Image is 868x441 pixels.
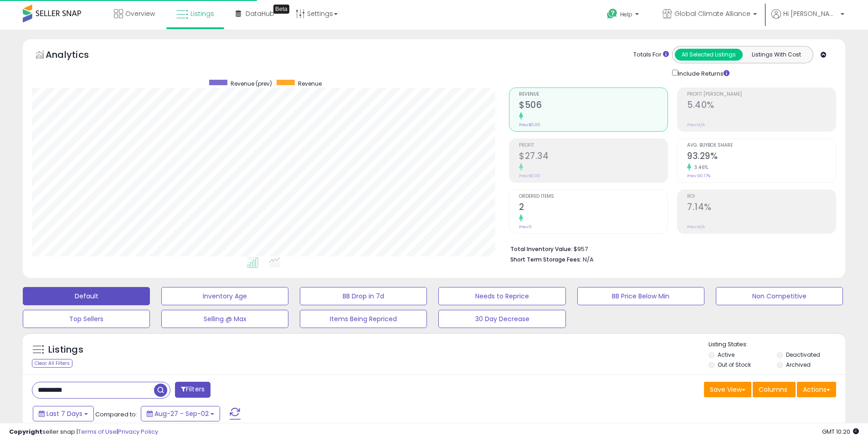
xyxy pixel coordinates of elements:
a: Privacy Policy [118,427,158,436]
span: N/A [583,255,594,264]
button: Inventory Age [161,287,288,305]
strong: Copyright [9,427,42,436]
small: Prev: N/A [687,122,705,128]
button: Default [23,287,150,305]
span: Revenue [298,80,322,87]
button: Listings With Cost [742,49,810,61]
small: Prev: 0 [519,224,532,230]
h2: 2 [519,202,668,214]
button: BB Price Below Min [577,287,704,305]
button: Needs to Reprice [438,287,565,305]
label: Active [718,351,734,359]
span: Last 7 Days [46,409,82,418]
div: seller snap | | [9,428,158,436]
button: Items Being Repriced [300,310,427,328]
button: Non Competitive [716,287,843,305]
span: Revenue [519,92,668,97]
b: Total Inventory Value: [510,245,572,253]
b: Short Term Storage Fees: [510,256,581,263]
div: Tooltip anchor [273,5,289,14]
span: 2025-09-10 10:20 GMT [822,427,859,436]
small: Prev: 90.17% [687,173,710,179]
span: DataHub [246,9,274,18]
a: Terms of Use [78,427,117,436]
button: Actions [797,382,836,397]
h5: Analytics [46,48,107,63]
span: Avg. Buybox Share [687,143,836,148]
label: Deactivated [786,351,820,359]
small: Prev: $0.00 [519,173,540,179]
button: Filters [175,382,211,398]
button: All Selected Listings [675,49,743,61]
button: 30 Day Decrease [438,310,565,328]
div: Clear All Filters [32,359,72,368]
span: Aug-27 - Sep-02 [154,409,209,418]
span: Profit [519,143,668,148]
span: Ordered Items [519,194,668,199]
button: Columns [753,382,796,397]
span: Profit [PERSON_NAME] [687,92,836,97]
span: Compared to: [95,410,137,419]
h5: Listings [48,344,83,356]
span: Revenue (prev) [231,80,272,87]
button: Selling @ Max [161,310,288,328]
small: 3.46% [691,164,709,171]
a: Help [600,1,648,30]
h2: 7.14% [687,202,836,214]
i: Get Help [606,8,618,20]
span: Listings [190,9,214,18]
li: $957 [510,243,829,254]
span: Help [620,10,632,18]
button: Last 7 Days [33,406,94,421]
span: Global Climate Alliance [674,9,750,18]
h2: $506 [519,100,668,112]
span: Overview [125,9,155,18]
span: Hi [PERSON_NAME] [783,9,838,18]
div: Totals For [633,51,669,59]
h2: 5.40% [687,100,836,112]
span: ROI [687,194,836,199]
h2: 93.29% [687,151,836,163]
span: Columns [759,385,787,394]
a: Hi [PERSON_NAME] [771,9,844,30]
button: Aug-27 - Sep-02 [141,406,220,421]
button: Top Sellers [23,310,150,328]
label: Archived [786,361,811,369]
small: Prev: $0.00 [519,122,540,128]
label: Out of Stock [718,361,751,369]
p: Listing States: [709,340,845,349]
small: Prev: N/A [687,224,705,230]
button: BB Drop in 7d [300,287,427,305]
button: Save View [704,382,751,397]
div: Include Returns [665,68,740,78]
h2: $27.34 [519,151,668,163]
